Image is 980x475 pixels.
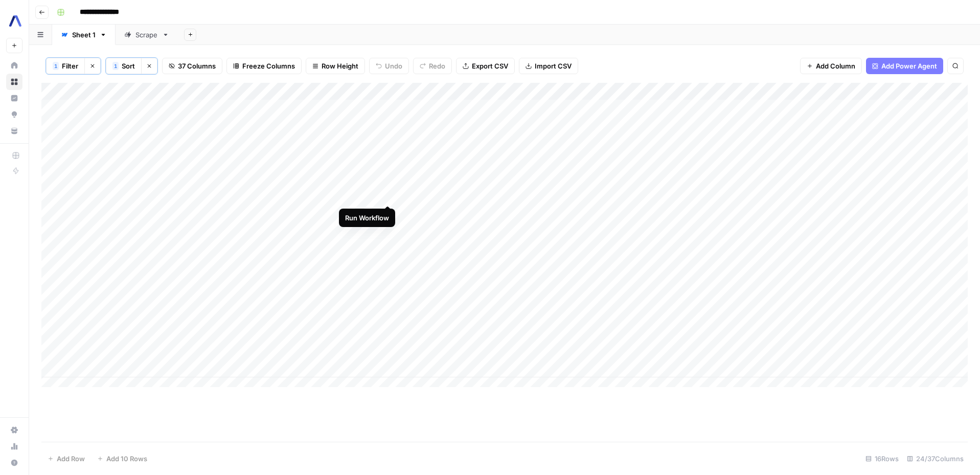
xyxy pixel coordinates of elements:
button: Row Height [306,58,365,74]
span: Filter [62,61,78,71]
button: Export CSV [456,58,515,74]
div: 24/37 Columns [903,450,968,467]
a: Scrape [116,25,178,45]
span: Freeze Columns [242,61,295,71]
a: Sheet 1 [52,25,116,45]
a: Home [6,57,22,74]
div: 1 [112,62,119,70]
div: 16 Rows [861,450,903,467]
div: Run Workflow [345,213,389,223]
a: Settings [6,422,22,438]
span: 1 [54,62,57,70]
span: Add Column [816,61,855,71]
a: Browse [6,74,22,90]
a: Your Data [6,123,22,139]
a: Insights [6,90,22,106]
button: Add Power Agent [866,58,943,74]
span: Redo [429,61,445,71]
span: 37 Columns [178,61,216,71]
button: Add Row [41,450,91,467]
button: Import CSV [519,58,578,74]
button: 1Filter [46,58,84,74]
span: Sort [122,61,135,71]
a: Opportunities [6,106,22,123]
button: Undo [369,58,409,74]
button: 1Sort [106,58,141,74]
button: Redo [413,58,452,74]
button: Add 10 Rows [91,450,153,467]
button: Workspace: AssemblyAI [6,8,22,34]
span: 1 [114,62,117,70]
span: Add Row [57,454,85,464]
span: Export CSV [472,61,508,71]
span: Add 10 Rows [106,454,147,464]
span: Import CSV [535,61,572,71]
button: Help + Support [6,455,22,471]
button: 37 Columns [162,58,222,74]
div: 1 [53,62,59,70]
span: Undo [385,61,402,71]
button: Add Column [800,58,862,74]
span: Row Height [322,61,358,71]
div: Scrape [135,30,158,40]
button: Freeze Columns [226,58,302,74]
div: Sheet 1 [72,30,96,40]
img: AssemblyAI Logo [6,12,25,30]
a: Usage [6,438,22,455]
span: Add Power Agent [881,61,937,71]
